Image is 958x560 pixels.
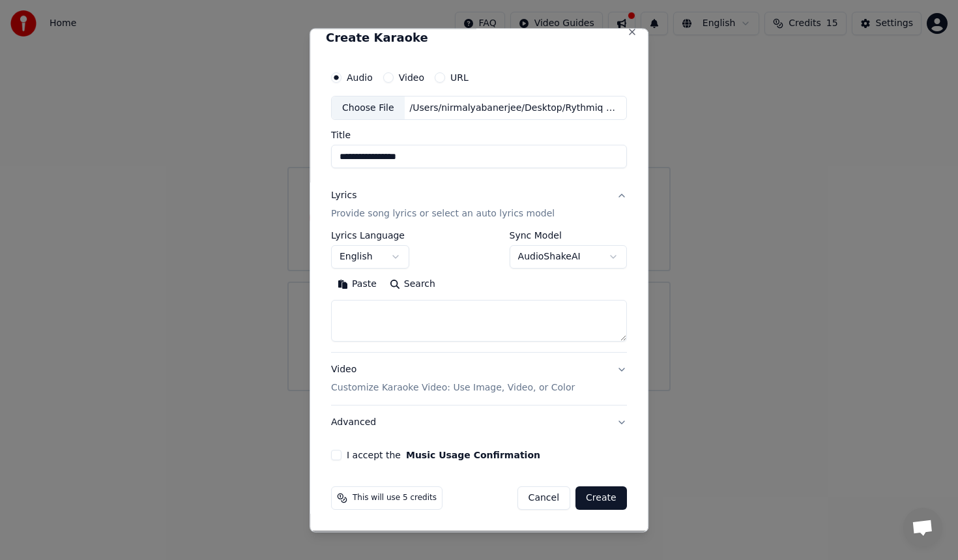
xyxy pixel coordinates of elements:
label: URL [450,73,469,82]
label: Sync Model [510,231,627,241]
label: I accept the [347,451,540,460]
p: Customize Karaoke Video: Use Image, Video, or Color [331,382,575,395]
div: Choose File [332,96,405,120]
span: This will use 5 credits [353,494,437,504]
button: Search [383,274,442,295]
button: LyricsProvide song lyrics or select an auto lyrics model [331,179,627,231]
label: Video [399,73,424,82]
label: Audio [347,73,373,82]
button: Advanced [331,406,627,440]
button: I accept the [406,451,540,460]
div: LyricsProvide song lyrics or select an auto lyrics model [331,231,627,353]
button: Paste [331,274,383,295]
label: Lyrics Language [331,231,409,241]
button: Create [575,487,627,510]
h2: Create Karaoke [326,32,632,44]
button: VideoCustomize Karaoke Video: Use Image, Video, or Color [331,353,627,405]
label: Title [331,131,627,140]
p: Provide song lyrics or select an auto lyrics model [331,208,555,221]
div: Lyrics [331,190,356,203]
div: /Users/nirmalyabanerjee/Desktop/Rythmiq Bliss/Dekhecho Ki Taake.mp3 [405,102,626,115]
div: Video [331,364,575,395]
button: Cancel [517,487,570,510]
